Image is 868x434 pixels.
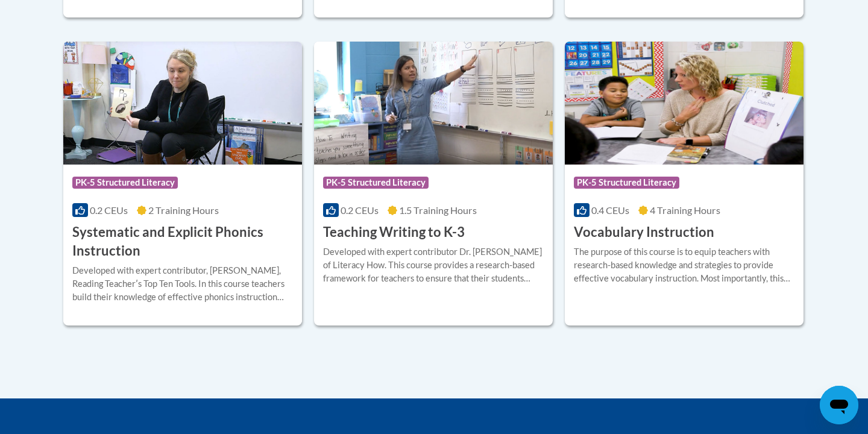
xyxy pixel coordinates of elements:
[820,386,858,424] iframe: Button to launch messaging window
[72,177,178,189] span: PK-5 Structured Literacy
[399,204,477,216] span: 1.5 Training Hours
[591,204,629,216] span: 0.4 CEUs
[63,42,302,325] a: Course LogoPK-5 Structured Literacy0.2 CEUs2 Training Hours Systematic and Explicit Phonics Instr...
[574,177,679,189] span: PK-5 Structured Literacy
[341,204,379,216] span: 0.2 CEUs
[323,223,465,242] h3: Teaching Writing to K-3
[148,204,219,216] span: 2 Training Hours
[574,245,794,285] div: The purpose of this course is to equip teachers with research-based knowledge and strategies to p...
[565,42,804,325] a: Course LogoPK-5 Structured Literacy0.4 CEUs4 Training Hours Vocabulary InstructionThe purpose of ...
[650,204,720,216] span: 4 Training Hours
[314,42,553,165] img: Course Logo
[72,264,293,304] div: Developed with expert contributor, [PERSON_NAME], Reading Teacherʹs Top Ten Tools. In this course...
[574,223,714,242] h3: Vocabulary Instruction
[323,245,544,285] div: Developed with expert contributor Dr. [PERSON_NAME] of Literacy How. This course provides a resea...
[90,204,128,216] span: 0.2 CEUs
[323,177,429,189] span: PK-5 Structured Literacy
[314,42,553,325] a: Course LogoPK-5 Structured Literacy0.2 CEUs1.5 Training Hours Teaching Writing to K-3Developed wi...
[63,42,302,165] img: Course Logo
[565,42,804,165] img: Course Logo
[72,223,293,260] h3: Systematic and Explicit Phonics Instruction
